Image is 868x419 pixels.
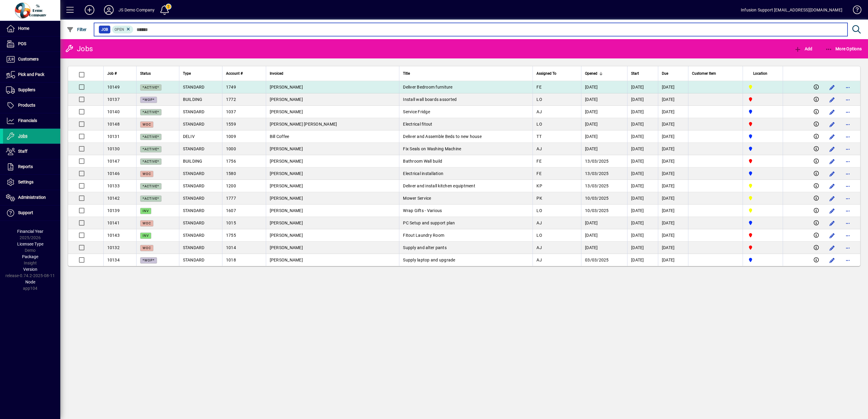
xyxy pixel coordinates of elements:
span: Invoiced [270,70,283,77]
td: [DATE] [581,217,627,229]
span: AJ [536,245,542,250]
span: BUILDING [183,159,203,164]
span: STANDARD [183,233,205,238]
td: [DATE] [658,242,688,254]
span: STANDARD [183,171,205,176]
span: FE [536,85,542,89]
span: Staff [18,149,27,154]
span: Type [183,70,191,77]
span: STANDARD [183,122,205,127]
span: STANDARD [183,109,205,114]
span: 1580 [226,171,236,176]
td: [DATE] [658,229,688,242]
span: Christchurch [747,96,777,103]
span: 1000 [226,146,236,151]
td: [DATE] [627,167,658,180]
div: Infusion Support [EMAIL_ADDRESS][DOMAIN_NAME] [741,5,842,15]
td: [DATE] [627,81,658,93]
a: Settings [3,175,60,190]
span: Customer Item [692,70,716,77]
td: 13/03/2025 [581,155,627,167]
span: [PERSON_NAME] [270,245,303,250]
span: Licensee Type [17,242,43,246]
span: [PERSON_NAME] [270,220,303,225]
span: 10149 [107,85,120,89]
span: Job # [107,70,117,77]
span: Open [115,27,124,32]
span: Customers [18,57,39,61]
span: [PERSON_NAME] [270,146,303,151]
a: Pick and Pack [3,67,60,82]
td: 10/03/2025 [581,192,627,205]
span: LO [536,233,542,238]
span: [PERSON_NAME] [270,159,303,164]
span: PK [536,196,542,201]
button: Edit [827,181,837,191]
span: Auckland [747,133,777,140]
button: Edit [827,144,837,154]
span: 1015 [226,220,236,225]
span: Mower Service [403,196,431,201]
span: 10141 [107,220,120,225]
span: Bathroom Wall build [403,159,442,164]
span: [PERSON_NAME] [270,196,303,201]
span: INV [143,234,149,238]
td: [DATE] [658,143,688,155]
span: 10133 [107,183,120,188]
span: Suppliers [18,87,35,92]
span: 10134 [107,258,120,262]
span: Wellington [747,84,777,90]
td: [DATE] [658,217,688,229]
span: 1200 [226,183,236,188]
span: LO [536,97,542,102]
span: Filter [67,27,87,32]
span: Wellington [747,207,777,214]
span: 10143 [107,233,120,238]
span: Version [23,267,37,272]
a: Knowledge Base [848,1,860,21]
button: Add [80,5,99,15]
button: More options [843,218,853,228]
span: STANDARD [183,85,205,89]
span: 10139 [107,208,120,213]
td: [DATE] [627,143,658,155]
span: INV [143,209,149,213]
button: More options [843,120,853,129]
span: More Options [825,46,862,51]
td: [DATE] [627,130,658,143]
button: More options [843,255,853,265]
td: [DATE] [627,192,658,205]
td: [DATE] [658,205,688,217]
td: [DATE] [658,106,688,118]
span: Node [25,280,35,284]
span: Title [403,70,410,77]
span: Add [794,46,812,51]
td: 13/03/2025 [581,180,627,192]
td: 10/03/2025 [581,205,627,217]
span: AJ [536,146,542,151]
span: WOC [143,221,151,225]
span: STANDARD [183,245,205,250]
div: Invoiced [270,70,396,77]
button: More options [843,107,853,117]
td: [DATE] [627,118,658,130]
td: [DATE] [658,254,688,266]
td: [DATE] [658,81,688,93]
span: Financial Year [17,229,43,234]
span: Account # [226,70,243,77]
td: [DATE] [658,93,688,106]
span: 1607 [226,208,236,213]
span: Deliver Bedroom furniture [403,85,452,89]
button: More options [843,169,853,179]
div: Opened [585,70,624,77]
span: BUILDING [183,97,203,102]
span: Fix Seals on Washing Machine [403,146,461,151]
td: [DATE] [627,93,658,106]
span: WOC [143,172,151,176]
button: More options [843,132,853,142]
span: 1777 [226,196,236,201]
span: Christchurch [747,158,777,164]
span: Christchurch [747,244,777,251]
span: Deliver and install kitchen equiptment [403,183,475,188]
span: POS [18,41,26,46]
